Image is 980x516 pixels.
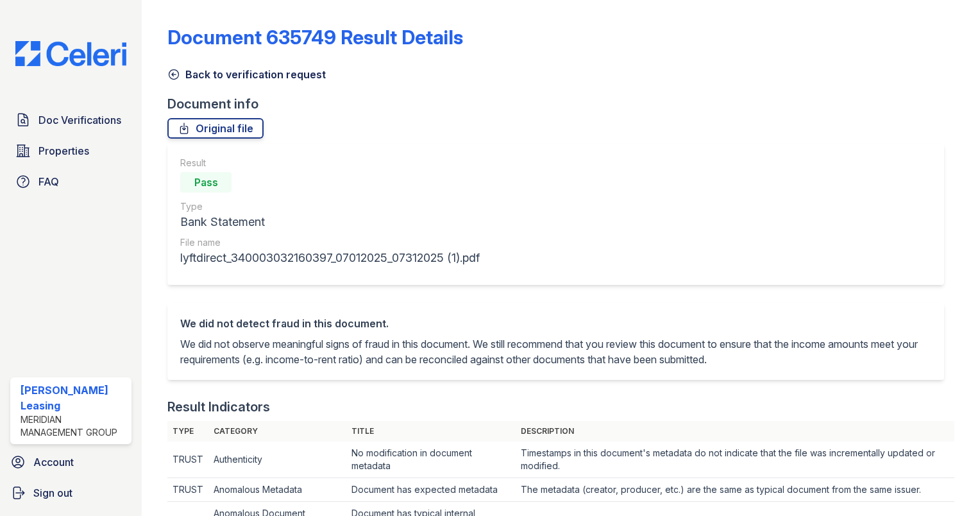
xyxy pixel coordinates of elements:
th: Description [516,421,954,442]
a: FAQ [10,169,131,194]
div: Result Indicators [167,398,270,416]
td: TRUST [167,478,208,502]
td: The metadata (creator, producer, etc.) are the same as typical document from the same issuer. [516,478,954,502]
a: Original file [167,118,264,139]
div: Bank Statement [180,213,480,231]
span: Account [33,454,74,470]
div: We did not detect fraud in this document. [180,316,931,331]
div: Meridian Management Group [21,413,126,439]
span: FAQ [38,174,59,189]
div: Document info [167,95,954,113]
div: Type [180,200,480,213]
td: Timestamps in this document's metadata do not indicate that the file was incrementally updated or... [516,442,954,478]
a: Document 635749 Result Details [167,26,463,49]
span: Properties [38,143,89,159]
a: Account [5,449,137,475]
th: Title [346,421,516,442]
div: File name [180,236,480,249]
span: Doc Verifications [38,112,121,128]
th: Category [208,421,346,442]
a: Sign out [5,480,137,506]
div: Pass [180,172,232,193]
td: Authenticity [208,442,346,478]
span: Sign out [33,485,72,501]
div: Result [180,157,480,169]
a: Properties [10,138,131,164]
a: Doc Verifications [10,107,131,133]
td: Anomalous Metadata [208,478,346,502]
img: CE_Logo_Blue-a8612792a0a2168367f1c8372b55b34899dd931a85d93a1a3d3e32e68fde9ad4.png [5,41,137,66]
th: Type [167,421,208,442]
p: We did not observe meaningful signs of fraud in this document. We still recommend that you review... [180,336,931,367]
td: No modification in document metadata [346,442,516,478]
div: lyftdirect_340003032160397_07012025_07312025 (1).pdf [180,249,480,267]
td: TRUST [167,442,208,478]
a: Back to verification request [167,67,326,82]
div: [PERSON_NAME] Leasing [21,383,126,413]
td: Document has expected metadata [346,478,516,502]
